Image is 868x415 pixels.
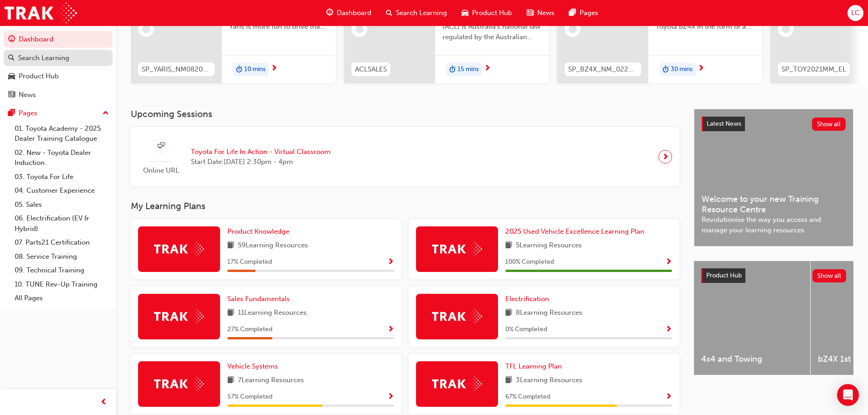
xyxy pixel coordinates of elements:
span: 10 mins [244,64,266,75]
a: 09. Technical Training [11,263,113,277]
img: Trak [432,242,482,256]
a: Online URLToyota For Life In Action - Virtual ClassroomStart Date:[DATE] 2:30pm - 4pm [138,134,672,179]
span: next-icon [698,65,704,73]
span: 17 % Completed [227,257,272,267]
span: Dashboard [337,8,371,18]
span: sessionType_ONLINE_URL-icon [158,140,164,152]
span: learningRecordVerb_NONE-icon [569,25,577,33]
img: Trak [432,309,482,323]
a: Latest NewsShow allWelcome to your new Training Resource CentreRevolutionise the way you access a... [694,109,853,246]
a: All Pages [11,291,113,305]
a: Search Learning [4,50,113,67]
span: learningRecordVerb_NONE-icon [142,25,150,33]
span: book-icon [227,307,234,319]
span: 30 mins [671,64,693,75]
span: Electrification [505,295,549,303]
span: up-icon [103,108,109,119]
a: 01. Toyota Academy - 2025 Dealer Training Catalogue [11,122,113,146]
h3: My Learning Plans [131,201,679,211]
div: Search Learning [18,53,69,63]
a: 07. Parts21 Certification [11,236,113,250]
a: Dashboard [4,31,113,48]
a: Electrification [505,294,553,304]
a: 03. Toyota For Life [11,170,113,184]
span: Show Progress [665,258,672,266]
button: Show Progress [387,256,394,268]
span: Revolutionise the way you access and manage your learning resources. [702,215,846,235]
a: 10. TUNE Rev-Up Training [11,277,113,292]
a: 2025 Used Vehicle Excellence Learning Plan [505,226,648,237]
button: DashboardSearch LearningProduct HubNews [4,29,113,105]
span: Start Date: [DATE] 2:30pm - 4pm [191,157,331,167]
span: The Australian Consumer Law (ACL) is Australia's national law regulated by the Australian Competi... [442,11,542,42]
span: Show Progress [665,326,672,334]
span: Toyota For Life In Action - Virtual Classroom [191,147,331,157]
img: Trak [154,242,204,256]
button: Pages [4,105,113,122]
span: news-icon [527,7,534,19]
span: 100 % Completed [505,257,554,267]
button: LC [847,5,863,21]
img: Trak [154,309,204,323]
button: Show Progress [387,324,394,335]
a: 04. Customer Experience [11,184,113,198]
span: search-icon [386,7,392,19]
button: Show Progress [665,324,672,335]
a: 4x4 and Towing [694,261,810,375]
img: Trak [432,377,482,391]
a: search-iconSearch Learning [379,4,454,22]
img: Trak [154,377,204,391]
span: book-icon [505,240,512,251]
div: Pages [19,108,37,118]
span: Product Knowledge [227,227,289,236]
span: 0 % Completed [505,324,547,335]
span: Welcome to your new Training Resource Centre [702,194,846,215]
a: Product Knowledge [227,226,293,237]
a: 05. Sales [11,198,113,212]
span: prev-icon [100,397,107,408]
button: Show Progress [665,256,672,268]
a: Product HubShow all [701,268,846,283]
span: news-icon [8,91,15,99]
span: next-icon [271,65,277,73]
span: Show Progress [387,326,394,334]
span: Show Progress [665,393,672,401]
a: Product Hub [4,68,113,85]
span: duration-icon [663,64,669,76]
a: car-iconProduct Hub [454,4,519,22]
span: Product Hub [706,272,742,279]
span: car-icon [8,72,15,81]
button: Show all [812,269,847,282]
a: news-iconNews [519,4,562,22]
span: learningRecordVerb_NONE-icon [355,25,364,33]
span: News [537,8,555,18]
span: learningRecordVerb_NONE-icon [782,25,790,33]
button: Show all [812,118,846,131]
span: duration-icon [236,64,242,76]
span: 59 Learning Resources [238,240,308,251]
a: TFL Learning Plan [505,361,565,372]
div: Open Intercom Messenger [837,384,859,406]
span: pages-icon [8,109,15,118]
a: 08. Service Training [11,250,113,264]
span: duration-icon [449,64,456,76]
span: Latest News [707,120,741,128]
span: SP_BZ4X_NM_0224_EL01 [568,64,637,75]
span: Show Progress [387,258,394,266]
span: book-icon [227,375,234,386]
span: SP_YARIS_NM0820_EL_05 [142,64,211,75]
img: Trak [5,3,77,23]
span: 3 Learning Resources [516,375,582,386]
span: 2025 Used Vehicle Excellence Learning Plan [505,227,644,236]
a: Sales Fundamentals [227,294,293,304]
span: 15 mins [457,64,479,75]
span: Online URL [138,165,184,176]
a: Latest NewsShow all [702,117,846,131]
span: Product Hub [472,8,512,18]
div: Product Hub [19,71,59,82]
span: ACLSALES [355,64,387,75]
div: News [19,90,36,100]
span: 27 % Completed [227,324,272,335]
button: Show Progress [665,391,672,403]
